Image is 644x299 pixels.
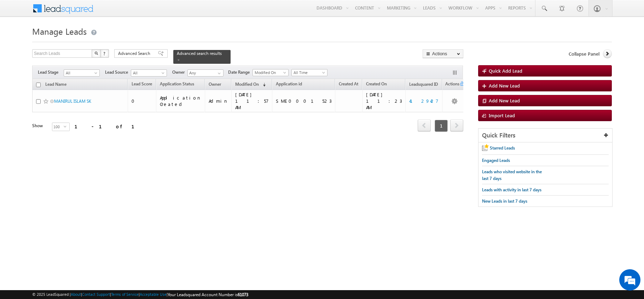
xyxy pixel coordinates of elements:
span: Add New Lead [489,97,520,103]
span: Quick Add Lead [489,68,522,74]
a: Terms of Service [111,292,139,297]
a: Contact Support [82,292,110,297]
a: Created At [335,80,362,89]
a: next [450,120,463,131]
a: Lead Score [128,80,156,89]
a: Modified On [253,69,289,76]
span: Lead Stage [38,69,64,75]
a: prev [418,120,431,131]
span: Modified On [235,81,259,87]
a: About [71,292,81,297]
div: Admin [209,98,228,104]
a: All [131,69,167,77]
a: All Time [291,69,327,76]
span: Lead Score [132,81,152,86]
span: © 2025 LeadSquared | | | | | [32,291,248,298]
span: (sorted descending) [260,82,266,88]
a: MANIRUL ISLAM SK [54,98,91,104]
span: Your Leadsquared Account Number is [168,292,248,297]
a: 4129427 [409,98,439,104]
img: Search [94,51,98,55]
span: Collapse Panel [569,51,599,57]
div: [DATE] 11:23 AM [366,91,402,111]
span: Advanced search results [177,51,222,56]
span: Leads who visited website in the last 7 days [482,169,542,181]
div: 0 [132,98,153,104]
span: Leads with activity in last 7 days [482,187,541,192]
span: Manage Leads [32,26,87,37]
span: All [131,70,165,76]
span: Actions [442,80,459,89]
span: New Leads in last 7 days [482,198,527,204]
span: 61073 [238,292,248,297]
span: Application id [276,81,302,86]
span: Owner [209,81,221,87]
span: Import Lead [489,112,515,118]
a: All [64,69,100,77]
span: 100 [52,123,64,131]
span: Created On [366,81,387,86]
span: prev [418,119,431,131]
span: ? [103,50,106,56]
span: Modified On [253,69,286,76]
div: [DATE] 11:57 AM [235,91,269,111]
span: All [64,70,98,76]
button: ? [100,49,109,58]
span: Advanced Search [118,50,152,57]
div: SME0001523 [276,98,332,104]
span: next [450,119,463,131]
button: Actions [423,49,463,58]
a: Application Status [156,80,198,89]
div: Application Created [160,95,202,107]
a: Modified On (sorted descending) [232,80,269,89]
a: Lead Name [42,80,70,90]
a: Leadsquared ID [406,80,442,90]
span: Owner [172,69,187,75]
span: Date Range [228,69,253,75]
span: Application Status [160,81,194,86]
span: All Time [292,69,325,76]
a: Application id [272,80,306,89]
span: 1 [435,120,448,132]
span: Starred Leads [490,145,515,151]
div: Show [32,123,46,129]
span: Created At [339,81,358,86]
input: Check all records [36,83,41,87]
input: Type to Search [187,69,224,77]
div: Quick Filters [478,129,612,142]
div: 1 - 1 of 1 [75,122,143,130]
span: Engaged Leads [482,158,510,163]
a: Acceptable Use [140,292,167,297]
a: Created On [362,80,390,89]
span: Add New Lead [489,83,520,89]
span: select [64,125,69,128]
span: Lead Source [105,69,131,75]
a: Show All Items [214,70,223,77]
